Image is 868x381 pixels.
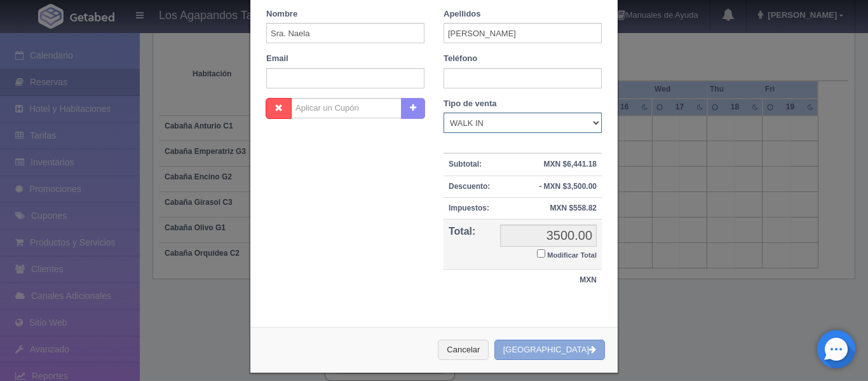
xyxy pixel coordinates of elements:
label: Apellidos [444,8,481,20]
label: Teléfono [444,53,477,65]
input: Aplicar un Cupón [291,98,402,118]
button: Cancelar [438,340,489,361]
label: Email [266,53,288,65]
button: [GEOGRAPHIC_DATA] [494,340,605,361]
small: Modificar Total [547,251,597,259]
input: Modificar Total [537,249,545,258]
strong: MXN [580,275,597,284]
th: Descuento: [444,176,495,197]
strong: MXN $6,441.18 [544,160,597,169]
th: Subtotal: [444,153,495,176]
strong: MXN $558.82 [550,204,597,212]
label: Tipo de venta [444,98,497,110]
th: Impuestos: [444,197,495,219]
strong: - MXN $3,500.00 [539,182,597,191]
label: Nombre [266,8,297,20]
th: Total: [444,219,495,270]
